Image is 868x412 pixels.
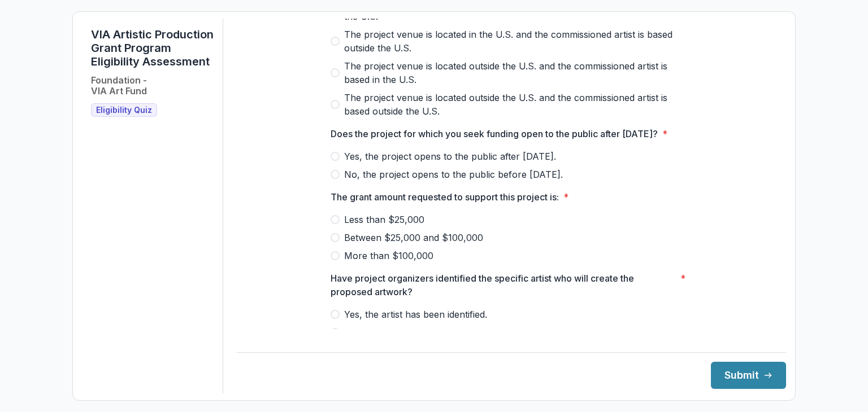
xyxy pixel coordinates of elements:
[96,106,152,115] span: Eligibility Quiz
[344,231,483,244] span: Between $25,000 and $100,000
[331,127,658,141] p: Does the project for which you seek funding open to the public after [DATE]?
[331,190,559,204] p: The grant amount requested to support this project is:
[344,326,518,339] span: No, the artist has not yet been identified.
[344,168,563,181] span: No, the project opens to the public before [DATE].
[344,308,487,321] span: Yes, the artist has been identified.
[344,213,424,226] span: Less than $25,000
[91,75,147,97] h2: Foundation - VIA Art Fund
[91,28,214,68] h1: VIA Artistic Production Grant Program Eligibility Assessment
[344,59,692,86] span: The project venue is located outside the U.S. and the commissioned artist is based in the U.S.
[344,150,556,163] span: Yes, the project opens to the public after [DATE].
[344,249,433,262] span: More than $100,000
[331,271,676,299] p: Have project organizers identified the specific artist who will create the proposed artwork?
[711,362,786,389] button: Submit
[344,91,692,118] span: The project venue is located outside the U.S. and the commissioned artist is based outside the U.S.
[344,28,692,55] span: The project venue is located in the U.S. and the commissioned artist is based outside the U.S.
